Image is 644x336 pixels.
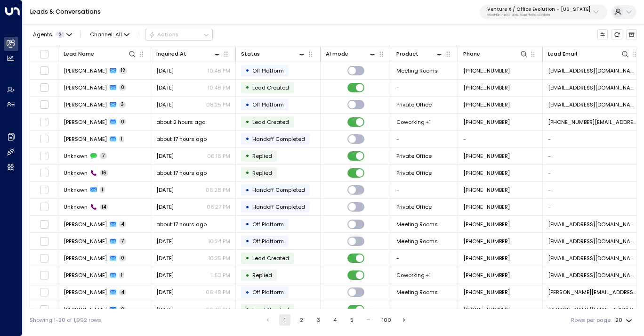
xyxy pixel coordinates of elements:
span: +17207554506 [463,186,510,194]
div: Phone [463,49,528,58]
div: Product [396,49,419,58]
span: Yesterday [156,306,174,313]
p: 10:25 PM [208,254,230,262]
span: Aug 05, 2025 [156,84,174,91]
p: 06:48 PM [206,288,230,296]
span: 4 [119,289,126,296]
td: - [391,131,458,147]
td: - [391,301,458,318]
button: Actions [145,29,213,40]
span: Toggle select row [40,134,49,144]
button: Go to page 5 [346,314,357,326]
div: Product [396,49,443,58]
span: Yesterday [156,238,174,245]
span: jbrandenburger@hopskipdrive.com [548,67,638,74]
span: Yesterday [156,254,174,262]
div: • [245,201,250,213]
span: +16159773881 [463,306,510,313]
button: Go to page 3 [313,314,324,326]
span: Toggle select all [40,49,49,59]
span: Unknown [64,186,88,194]
span: Kelsey Lang [64,221,107,228]
span: Toggle select row [40,66,49,75]
nav: pagination navigation [262,314,410,326]
span: 4 [119,221,126,228]
span: Aug 05, 2025 [156,67,174,74]
span: Unknown [64,203,88,211]
span: Replied [252,152,272,160]
span: +16127309232 [463,238,510,245]
span: 0 [119,119,126,125]
span: +16159773881 [463,288,510,296]
div: • [245,98,250,111]
span: Lead Created [252,254,289,262]
td: - [391,250,458,266]
span: +16127309232 [463,254,510,262]
span: Kelsey Lang [64,254,107,262]
div: Meeting Rooms [426,271,431,279]
p: Venture X / Office Evolution - [US_STATE] [487,7,590,12]
span: tburger@pgls.com [548,101,638,108]
span: Replied [252,271,272,279]
span: Toggle select row [40,117,49,127]
span: Lead Created [252,118,289,126]
span: Yesterday [156,203,174,211]
td: - [543,199,644,215]
span: Handoff Completed [252,186,305,194]
span: about 17 hours ago [156,169,207,177]
span: jennifer.cook@cretepa.com [548,288,638,296]
span: 0 [119,84,126,91]
div: Actions [149,31,178,38]
span: Jennifer Cook [64,288,107,296]
span: Toggle select row [40,168,49,178]
button: Customize [597,29,608,40]
p: 06:27 PM [207,203,230,211]
button: Archived Leads [626,29,637,40]
span: +14157226428 [463,67,510,74]
button: Agents2 [30,29,74,40]
span: 3 [119,101,126,108]
div: AI mode [326,49,348,58]
p: 10:48 PM [208,84,230,91]
span: Aug 11, 2025 [156,152,174,160]
div: Lead Name [64,49,94,58]
span: Refresh [612,29,622,40]
button: Go to page 2 [296,314,307,326]
span: jennifer.cook@cretepa.com [548,306,638,313]
span: Off Platform [252,67,284,74]
div: • [245,303,250,316]
span: Off Platform [252,288,284,296]
p: 06:16 PM [207,152,230,160]
span: Off Platform [252,101,284,108]
div: • [245,252,250,264]
span: 14 [100,204,108,211]
span: Handoff Completed [252,135,305,143]
div: Status [241,49,306,58]
span: 1 [119,136,124,142]
div: • [245,115,250,128]
button: Go to next page [398,314,410,326]
span: Joseph Day [64,271,107,279]
div: Lead Name [64,49,137,58]
span: Toggle select row [40,270,49,280]
span: Thaina Burger [64,101,107,108]
span: Private Office [396,152,432,160]
p: 10:48 PM [208,67,230,74]
span: 16 [100,170,108,176]
span: Jennifer Brandenburger [64,84,107,91]
td: - [543,165,644,181]
span: about 17 hours ago [156,135,207,143]
span: Toggle select row [40,202,49,212]
span: 0 [119,306,126,313]
span: Off Platform [252,238,284,245]
span: Unknown [64,152,88,160]
span: Handoff Completed [252,203,305,211]
div: 20 [615,314,634,326]
div: • [245,286,250,299]
span: Meeting Rooms [396,238,438,245]
div: Inquired At [156,49,186,58]
span: Jennifer Cook [64,306,107,313]
span: Yesterday [156,271,174,279]
span: +17207554506 [463,152,510,160]
span: Private Office [396,101,432,108]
